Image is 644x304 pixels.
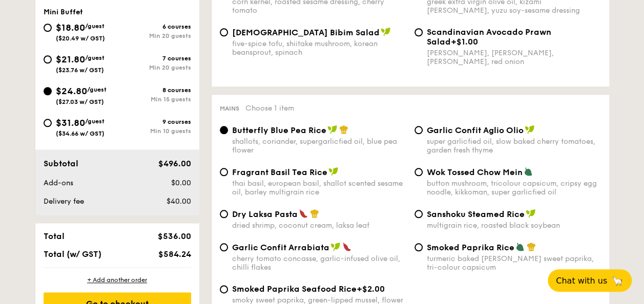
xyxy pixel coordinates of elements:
div: button mushroom, tricolour capsicum, cripsy egg noodle, kikkoman, super garlicfied oil [427,179,601,197]
span: [DEMOGRAPHIC_DATA] Bibim Salad [232,28,380,37]
img: icon-vegetarian.fe4039eb.svg [524,167,533,176]
span: $0.00 [171,179,191,187]
span: /guest [85,54,105,61]
img: icon-vegan.f8ff3823.svg [330,242,341,251]
input: $21.80/guest($23.76 w/ GST)7 coursesMin 20 guests [44,55,52,63]
input: $18.80/guest($20.49 w/ GST)6 coursesMin 20 guests [44,24,52,32]
div: Min 20 guests [117,32,191,39]
input: Scandinavian Avocado Prawn Salad+$1.00[PERSON_NAME], [PERSON_NAME], [PERSON_NAME], red onion [414,28,423,36]
span: 🦙 [611,275,624,287]
span: ($27.03 w/ GST) [56,98,104,105]
span: /guest [85,118,105,125]
span: Delivery fee [44,197,84,206]
div: super garlicfied oil, slow baked cherry tomatoes, garden fresh thyme [427,137,601,155]
span: Subtotal [44,159,78,168]
div: Min 10 guests [117,127,191,135]
span: /guest [85,23,105,30]
span: Smoked Paprika Rice [427,243,514,252]
span: $536.00 [157,231,191,241]
span: Garlic Confit Arrabiata [232,243,329,252]
input: Garlic Confit Aglio Oliosuper garlicfied oil, slow baked cherry tomatoes, garden fresh thyme [414,126,423,134]
img: icon-spicy.37a8142b.svg [299,209,308,218]
span: $584.24 [158,249,191,259]
span: Wok Tossed Chow Mein [427,167,523,177]
input: Smoked Paprika Riceturmeric baked [PERSON_NAME] sweet paprika, tri-colour capsicum [414,243,423,251]
span: ($34.66 w/ GST) [56,130,105,137]
span: +$1.00 [451,37,478,47]
span: Add-ons [44,179,73,187]
div: dried shrimp, coconut cream, laksa leaf [232,221,406,230]
div: 9 courses [117,118,191,125]
div: shallots, coriander, supergarlicfied oil, blue pea flower [232,137,406,155]
div: five-spice tofu, shiitake mushroom, korean beansprout, spinach [232,39,406,57]
img: icon-vegan.f8ff3823.svg [328,167,339,176]
span: ($23.76 w/ GST) [56,67,104,74]
div: turmeric baked [PERSON_NAME] sweet paprika, tri-colour capsicum [427,254,601,272]
img: icon-chef-hat.a58ddaea.svg [310,209,319,218]
input: Fragrant Basil Tea Ricethai basil, european basil, shallot scented sesame oil, barley multigrain ... [220,168,228,176]
div: [PERSON_NAME], [PERSON_NAME], [PERSON_NAME], red onion [427,49,601,66]
div: Min 20 guests [117,64,191,71]
img: icon-chef-hat.a58ddaea.svg [339,125,348,134]
button: Chat with us🦙 [548,269,632,292]
img: icon-vegan.f8ff3823.svg [327,125,338,134]
span: Chat with us [556,276,607,286]
span: Total [44,231,65,241]
span: ($20.49 w/ GST) [56,35,105,42]
div: cherry tomato concasse, garlic-infused olive oil, chilli flakes [232,254,406,272]
img: icon-vegan.f8ff3823.svg [526,209,536,218]
span: $21.80 [56,54,85,65]
div: + Add another order [44,276,191,284]
span: Mains [220,105,239,112]
div: multigrain rice, roasted black soybean [427,221,601,230]
span: Choose 1 item [245,104,294,113]
div: 8 courses [117,86,191,94]
span: +$2.00 [357,284,385,294]
span: $40.00 [166,197,191,206]
span: Smoked Paprika Seafood Rice [232,284,357,294]
span: Dry Laksa Pasta [232,209,298,219]
span: Mini Buffet [44,8,83,16]
input: $24.80/guest($27.03 w/ GST)8 coursesMin 15 guests [44,87,52,95]
div: 6 courses [117,23,191,30]
div: thai basil, european basil, shallot scented sesame oil, barley multigrain rice [232,179,406,197]
span: $31.80 [56,117,85,128]
input: Dry Laksa Pastadried shrimp, coconut cream, laksa leaf [220,210,228,218]
span: Garlic Confit Aglio Olio [427,125,524,135]
input: Garlic Confit Arrabiatacherry tomato concasse, garlic-infused olive oil, chilli flakes [220,243,228,251]
span: Total (w/ GST) [44,249,101,259]
img: icon-spicy.37a8142b.svg [342,242,351,251]
span: $18.80 [56,22,85,33]
span: /guest [87,86,107,93]
img: icon-vegan.f8ff3823.svg [525,125,535,134]
input: $31.80/guest($34.66 w/ GST)9 coursesMin 10 guests [44,119,52,127]
img: icon-vegan.f8ff3823.svg [381,27,391,36]
div: 7 courses [117,55,191,62]
input: Sanshoku Steamed Ricemultigrain rice, roasted black soybean [414,210,423,218]
span: Scandinavian Avocado Prawn Salad [427,27,551,47]
img: icon-chef-hat.a58ddaea.svg [527,242,536,251]
div: Min 15 guests [117,96,191,103]
img: icon-vegetarian.fe4039eb.svg [515,242,525,251]
span: Butterfly Blue Pea Rice [232,125,326,135]
input: Butterfly Blue Pea Riceshallots, coriander, supergarlicfied oil, blue pea flower [220,126,228,134]
input: [DEMOGRAPHIC_DATA] Bibim Saladfive-spice tofu, shiitake mushroom, korean beansprout, spinach [220,28,228,36]
span: Sanshoku Steamed Rice [427,209,525,219]
span: Fragrant Basil Tea Rice [232,167,327,177]
span: $24.80 [56,85,87,97]
input: Wok Tossed Chow Meinbutton mushroom, tricolour capsicum, cripsy egg noodle, kikkoman, super garli... [414,168,423,176]
span: $496.00 [158,159,191,168]
input: Smoked Paprika Seafood Rice+$2.00smoky sweet paprika, green-lipped mussel, flower squid, baby prawn [220,285,228,293]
